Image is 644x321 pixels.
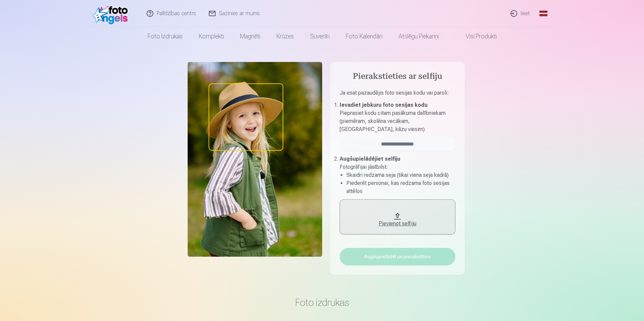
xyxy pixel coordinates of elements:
[340,163,455,171] p: Fotogrāfijai jāatbilst :
[340,248,455,265] button: Augšupielādēt un pierakstīties
[340,71,455,82] h4: Pierakstieties ar selfiju
[340,109,455,133] p: Pieprasiet kodu citam pasākuma dalībniekam (piemēram, skolēna vecākam, [GEOGRAPHIC_DATA], kāzu vi...
[131,296,513,309] h3: Foto izdrukas
[346,171,455,179] li: Skaidri redzama seja (tikai viena seja kadrā)
[191,27,232,46] a: Komplekti
[447,27,505,46] a: Visi produkti
[140,27,191,46] a: Foto izdrukas
[340,89,455,101] p: Ja esat pazaudējis foto sesijas kodu vai paroli :
[268,27,302,46] a: Krūzes
[346,220,449,228] div: Pievienot selfiju
[390,27,447,46] a: Atslēgu piekariņi
[340,156,400,162] b: Augšupielādējiet selfiju
[302,27,338,46] a: Suvenīri
[232,27,268,46] a: Magnēti
[346,179,455,195] li: Piederēt personai, kas redzama foto sesijas attēlos
[340,102,427,108] b: Ievadiet jebkuru foto sesijas kodu
[340,199,455,234] button: Pievienot selfiju
[93,3,131,24] img: /fa1
[338,27,390,46] a: Foto kalendāri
